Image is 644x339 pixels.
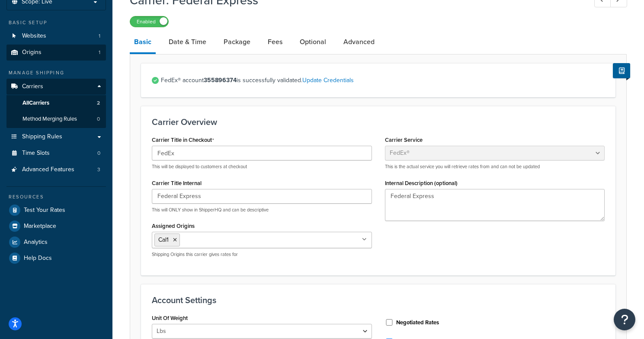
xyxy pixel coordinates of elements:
label: Enabled [130,16,168,27]
a: Origins1 [6,45,106,61]
a: Websites1 [6,28,106,44]
a: Date & Time [164,32,211,52]
span: FedEx® account is successfully validated. [161,74,605,86]
button: Show Help Docs [613,63,630,78]
a: Carriers [6,79,106,95]
span: Advanced Features [22,166,74,173]
span: 0 [97,115,100,123]
a: Test Your Rates [6,202,106,218]
label: Carrier Service [385,137,423,143]
li: Time Slots [6,145,106,161]
a: Help Docs [6,250,106,266]
a: Analytics [6,234,106,250]
span: Test Your Rates [24,207,65,214]
a: Basic [130,32,156,54]
span: Websites [22,32,46,40]
li: Websites [6,28,106,44]
li: Method Merging Rules [6,111,106,127]
label: Internal Description (optional) [385,180,458,186]
a: Update Credentials [302,76,354,85]
span: 2 [97,99,100,107]
span: Cal1 [158,235,169,244]
li: Origins [6,45,106,61]
label: Assigned Origins [152,223,195,229]
p: This will ONLY show in ShipperHQ and can be descriptive [152,207,372,213]
span: 3 [97,166,100,173]
strong: 355896374 [204,76,237,85]
span: Method Merging Rules [22,115,77,123]
span: Shipping Rules [22,133,62,141]
p: This will be displayed to customers at checkout [152,163,372,170]
a: Fees [263,32,287,52]
p: This is the actual service you will retrieve rates from and can not be updated [385,163,605,170]
textarea: Federal Express [385,189,605,221]
span: Analytics [24,239,48,246]
a: AllCarriers2 [6,95,106,111]
label: Carrier Title Internal [152,180,202,186]
label: Carrier Title in Checkout [152,137,214,144]
span: Origins [22,49,42,56]
span: 0 [97,150,100,157]
span: Help Docs [24,255,52,262]
span: Marketplace [24,223,56,230]
a: Marketplace [6,218,106,234]
span: Time Slots [22,150,50,157]
label: Negotiated Rates [396,319,439,326]
a: Advanced Features3 [6,162,106,178]
li: Advanced Features [6,162,106,178]
span: 1 [99,32,100,40]
span: All Carriers [22,99,49,107]
h3: Account Settings [152,295,605,305]
a: Package [219,32,255,52]
li: Carriers [6,79,106,128]
a: Optional [295,32,330,52]
p: Shipping Origins this carrier gives rates for [152,251,372,258]
a: Method Merging Rules0 [6,111,106,127]
a: Advanced [339,32,379,52]
h3: Carrier Overview [152,117,605,127]
span: 1 [99,49,100,56]
button: Open Resource Center [614,309,635,330]
span: Carriers [22,83,43,90]
a: Shipping Rules [6,129,106,145]
div: Resources [6,193,106,201]
a: Time Slots0 [6,145,106,161]
div: Manage Shipping [6,69,106,77]
label: Unit Of Weight [152,315,188,321]
div: Basic Setup [6,19,106,26]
